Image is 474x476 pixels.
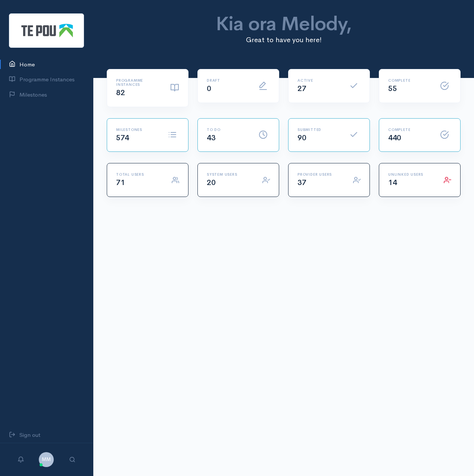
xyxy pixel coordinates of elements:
span: 71 [116,178,125,187]
h6: Unlinked Users [388,172,435,176]
span: 14 [388,178,397,187]
span: 20 [207,178,215,187]
p: Great to have you here! [197,35,370,45]
span: 37 [297,178,306,187]
h6: Total Users [116,172,163,176]
h6: System Users [207,172,253,176]
span: MM [39,452,54,467]
a: MM [39,455,54,463]
img: Te Pou [9,13,84,48]
h6: Provider Users [297,172,344,176]
h1: Kia ora Melody, [197,13,370,35]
